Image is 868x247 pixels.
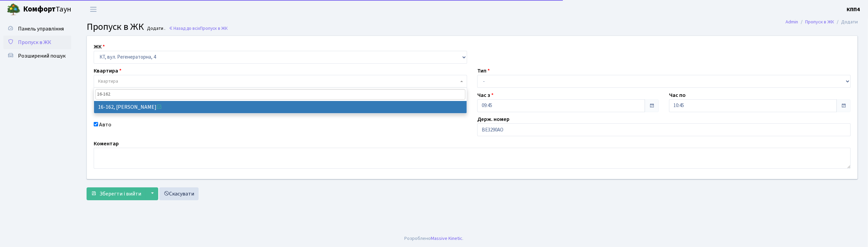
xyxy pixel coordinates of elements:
[18,25,64,33] span: Панель управління
[94,140,119,148] label: Коментар
[834,18,858,26] li: Додати
[3,49,71,63] a: Розширений пошук
[18,39,51,46] span: Пропуск в ЖК
[159,187,199,200] a: Скасувати
[477,123,851,136] input: АА1234АА
[94,101,467,113] li: 16-162, [PERSON_NAME]
[87,20,144,34] span: Пропуск в ЖК
[477,115,510,123] label: Держ. номер
[18,52,66,60] span: Розширений пошук
[669,91,686,99] label: Час по
[23,4,71,15] span: Таун
[169,25,228,32] a: Назад до всіхПропуск в ЖК
[85,4,102,15] button: Переключити навігацію
[431,235,463,242] a: Massive Kinetic
[98,78,118,85] span: Квартира
[94,67,122,75] label: Квартира
[3,22,71,36] a: Панель управління
[99,121,111,129] label: Авто
[477,91,494,99] label: Час з
[805,18,834,25] a: Пропуск в ЖК
[405,235,464,242] div: Розроблено .
[99,190,141,198] span: Зберегти і вийти
[7,3,20,16] img: logo.png
[3,36,71,49] a: Пропуск в ЖК
[87,187,146,200] button: Зберегти і вийти
[775,15,868,29] nav: breadcrumb
[146,26,166,32] small: Додати .
[847,5,860,14] a: КПП4
[23,4,56,15] b: Комфорт
[847,6,860,13] b: КПП4
[200,25,228,32] span: Пропуск в ЖК
[94,43,105,51] label: ЖК
[786,18,798,25] a: Admin
[477,67,490,75] label: Тип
